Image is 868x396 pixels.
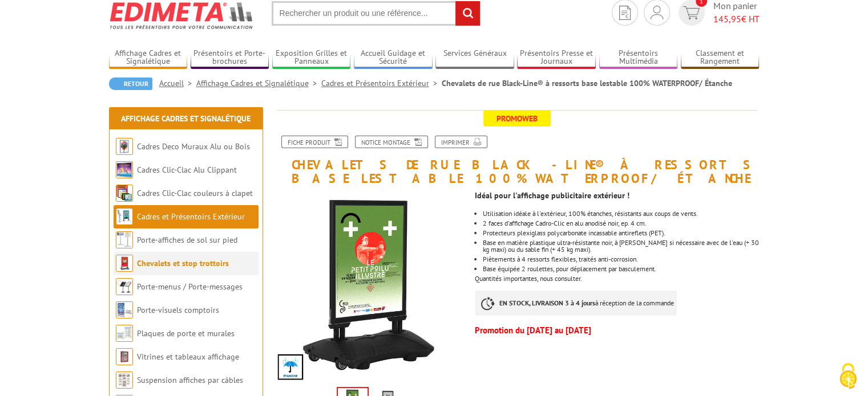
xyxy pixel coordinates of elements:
[713,13,760,26] span: € HT
[191,48,269,67] a: Présentoirs et Porte-brochures
[483,210,759,217] li: Utilisation idéale à l'extérieur, 100% étanches, résistants aux coups de vents.
[681,48,760,67] a: Classement et Rangement
[475,190,629,201] strong: Idéal pour l'affichage publicitaire extérieur !
[137,235,237,245] a: Porte-affiches de sol sur pied
[619,6,631,20] img: devis rapide
[121,113,251,124] a: Affichage Cadres et Signalétique
[475,291,677,316] p: à réception de la commande
[442,77,732,89] li: Chevalets de rue Black-Line® à ressorts base lestable 100% WATERPROOF/ Étanche
[272,48,351,67] a: Exposition Grilles et Panneaux
[116,185,133,202] img: Cadres Clic-Clac couleurs à clapet
[483,111,551,126] span: Promoweb
[109,48,188,67] a: Affichage Cadres et Signalétique
[483,256,759,263] li: Piètements à 4 ressorts flexibles, traités anti-corrosion.
[116,161,133,178] img: Cadres Clic-Clac Alu Clippant
[355,136,428,148] a: Notice Montage
[116,301,133,319] img: Porte-visuels comptoirs
[159,78,196,88] a: Accueil
[455,1,480,26] input: rechercher
[354,48,433,67] a: Accueil Guidage et Sécurité
[137,328,235,338] a: Plaques de porte et murales
[137,375,243,385] a: Suspension affiches par câbles
[116,371,133,389] img: Suspension affiches par câbles
[137,352,239,362] a: Vitrines et tableaux affichage
[137,165,237,175] a: Cadres Clic-Clac Alu Clippant
[483,220,759,227] li: 2 faces d'affichage Cadro-Clic en alu anodisé noir, ep. 4 cm.
[483,230,759,236] li: Protecteurs plexiglass polycarbonate incassable antireflets (PET).
[116,325,133,342] img: Plaques de porte et murales
[499,299,595,307] strong: EN STOCK, LIVRAISON 3 à 4 jours
[272,1,481,26] input: Rechercher un produit ou une référence...
[137,211,245,222] a: Cadres et Présentoirs Extérieur
[651,6,663,19] img: devis rapide
[196,78,321,88] a: Affichage Cadres et Signalétique
[281,136,348,148] a: Fiche produit
[116,208,133,225] img: Cadres et Présentoirs Extérieur
[137,305,219,315] a: Porte-visuels comptoirs
[137,258,229,268] a: Chevalets et stop trottoirs
[137,188,253,198] a: Cadres Clic-Clac couleurs à clapet
[683,6,700,19] img: devis rapide
[116,231,133,248] img: Porte-affiches de sol sur pied
[483,266,759,272] li: Base équipée 2 roulettes, pour déplacement par basculement.
[321,78,442,88] a: Cadres et Présentoirs Extérieur
[599,48,678,67] a: Présentoirs Multimédia
[116,348,133,365] img: Vitrines et tableaux affichage
[137,141,250,152] a: Cadres Deco Muraux Alu ou Bois
[274,191,467,383] img: chevalets_et_stop_trottoirs_215323nr.jpg
[435,48,514,67] a: Services Généraux
[116,255,133,272] img: Chevalets et stop trottoirs
[834,362,862,390] img: Cookies (fenêtre modale)
[475,185,768,340] div: Quantités importantes, nous consulter.
[713,13,741,25] span: 145,95
[435,136,487,148] a: Imprimer
[517,48,596,67] a: Présentoirs Presse et Journaux
[483,239,759,253] li: Base en matière plastique ultra-résistante noir, à [PERSON_NAME] si nécessaire avec de l'eau (+ 3...
[828,357,868,396] button: Cookies (fenêtre modale)
[475,327,759,334] p: Promotion du [DATE] au [DATE]
[116,138,133,155] img: Cadres Deco Muraux Alu ou Bois
[116,278,133,295] img: Porte-menus / Porte-messages
[137,281,243,292] a: Porte-menus / Porte-messages
[109,77,152,90] a: Retour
